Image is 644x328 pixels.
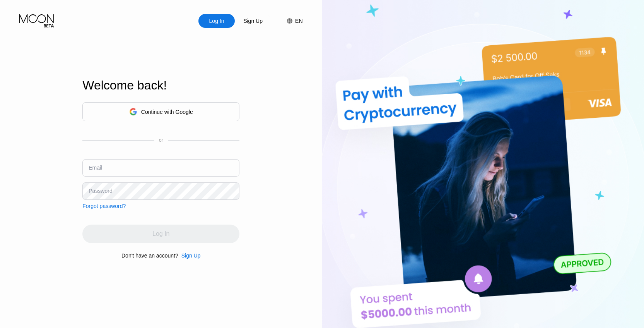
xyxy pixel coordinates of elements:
[181,252,201,259] div: Sign Up
[121,252,178,259] div: Don't have an account?
[82,102,239,121] div: Continue with Google
[198,14,235,28] div: Log In
[159,137,163,143] div: or
[243,17,263,25] div: Sign Up
[279,14,302,28] div: EN
[82,203,126,209] div: Forgot password?
[89,165,102,171] div: Email
[178,252,201,259] div: Sign Up
[82,78,239,93] div: Welcome back!
[295,18,302,24] div: EN
[208,17,225,25] div: Log In
[141,109,193,115] div: Continue with Google
[89,188,112,194] div: Password
[235,14,271,28] div: Sign Up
